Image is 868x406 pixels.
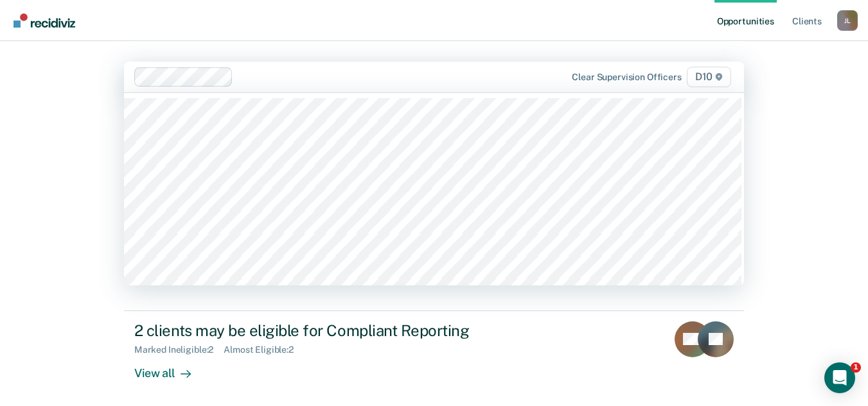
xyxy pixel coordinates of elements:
div: Clear supervision officers [572,72,681,83]
button: Profile dropdown button [837,10,858,31]
img: Recidiviz [13,13,75,28]
div: Almost Eligible : 2 [224,344,304,355]
iframe: Intercom live chat [824,362,855,393]
div: Marked Ineligible : 2 [134,344,224,355]
div: View all [134,355,206,380]
div: 2 clients may be eligible for Compliant Reporting [134,321,585,340]
span: D10 [687,67,731,87]
div: J L [837,10,858,31]
span: 1 [851,362,861,373]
